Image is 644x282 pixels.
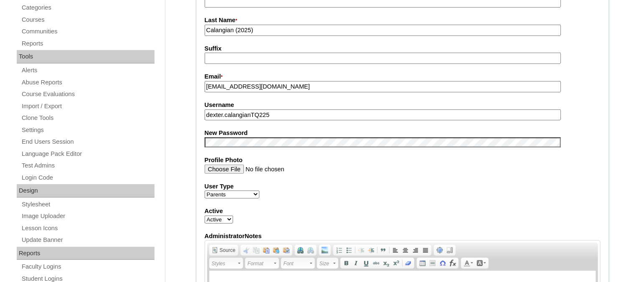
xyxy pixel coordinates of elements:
[17,247,155,260] div: Reports
[445,246,455,255] a: Show Blocks
[361,259,371,268] a: Underline
[351,259,361,268] a: Italic
[334,246,344,255] a: Insert/Remove Numbered List
[411,246,421,255] a: Align Right
[21,149,155,159] a: Language Pack Editor
[319,259,332,269] span: Size
[205,16,601,25] label: Last Name
[344,246,354,255] a: Insert/Remove Bulleted List
[284,259,309,269] span: Font
[271,246,281,255] a: Paste as plain text
[306,246,316,255] a: Unlink
[418,259,428,268] a: Table
[241,246,251,255] a: Cut
[261,246,271,255] a: Paste
[21,262,155,272] a: Faculty Logins
[378,246,388,255] a: Block Quote
[391,259,401,268] a: Superscript
[21,3,155,13] a: Categories
[21,173,155,183] a: Login Code
[21,26,155,37] a: Communities
[209,258,243,269] a: Styles
[438,259,448,268] a: Insert Special Character
[205,156,601,165] label: Profile Photo
[281,246,292,255] a: Paste from Word
[21,77,155,88] a: Abuse Reports
[21,15,155,25] a: Courses
[21,38,155,49] a: Reports
[21,113,155,123] a: Clone Tools
[462,259,475,268] a: Text Color
[21,101,155,112] a: Import / Export
[21,160,155,171] a: Test Admins
[281,258,315,269] a: Font
[245,258,279,269] a: Format
[390,246,401,255] a: Align Left
[296,246,306,255] a: Link
[205,129,601,137] label: New Password
[371,259,381,268] a: Strike Through
[21,65,155,76] a: Alerts
[448,259,458,268] a: Insert Equation
[475,259,488,268] a: Background Color
[21,125,155,135] a: Settings
[403,259,413,268] a: Remove Format
[205,44,601,53] label: Suffix
[205,232,601,241] label: AdministratorNotes
[356,246,366,255] a: Decrease Indent
[21,211,155,221] a: Image Uploader
[251,246,261,255] a: Copy
[21,199,155,210] a: Stylesheet
[205,101,601,109] label: Username
[366,246,376,255] a: Increase Indent
[248,259,273,269] span: Format
[435,246,445,255] a: Maximize
[17,50,155,64] div: Tools
[17,184,155,198] div: Design
[218,247,236,254] span: Source
[21,223,155,234] a: Lesson Icons
[341,259,351,268] a: Bold
[210,246,237,255] a: Source
[205,72,601,81] label: Email
[317,258,338,269] a: Size
[421,246,431,255] a: Justify
[320,246,330,255] a: Add Image
[21,137,155,147] a: End Users Session
[205,182,601,191] label: User Type
[205,207,601,216] label: Active
[21,89,155,99] a: Course Evaluations
[428,259,438,268] a: Insert Horizontal Line
[381,259,391,268] a: Subscript
[401,246,411,255] a: Center
[21,235,155,245] a: Update Banner
[212,259,237,269] span: Styles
